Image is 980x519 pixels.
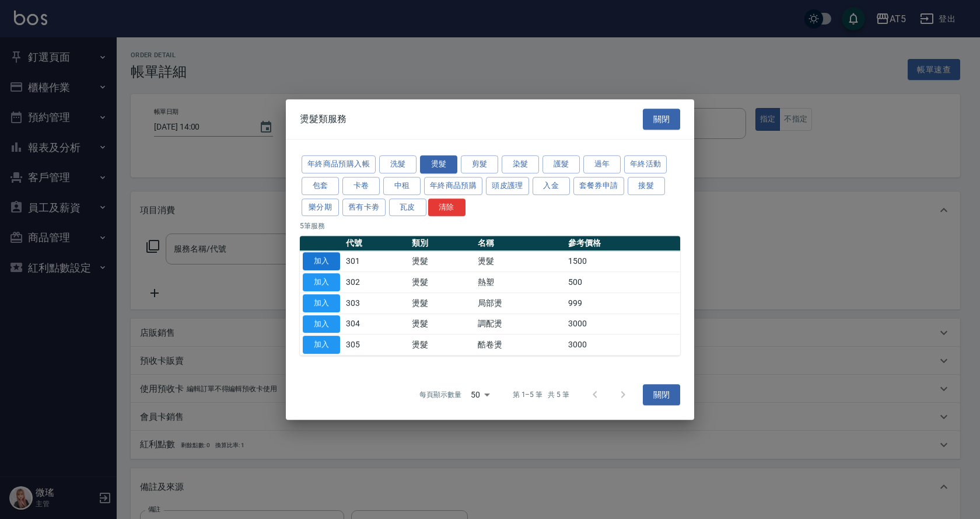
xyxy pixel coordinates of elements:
td: 燙髮 [409,335,475,356]
button: 年終商品預購入帳 [302,155,376,173]
td: 301 [343,251,409,272]
td: 熱塑 [475,272,565,293]
td: 500 [565,272,680,293]
button: 樂分期 [302,198,339,217]
p: 5 筆服務 [300,221,680,231]
button: 年終商品預購 [424,177,482,195]
td: 1500 [565,251,680,272]
td: 酷卷燙 [475,335,565,356]
button: 染髮 [502,155,539,173]
td: 3000 [565,314,680,335]
button: 入金 [533,177,570,195]
button: 舊有卡劵 [342,198,386,217]
td: 燙髮 [409,251,475,272]
button: 套餐券申請 [573,177,624,195]
button: 卡卷 [342,177,380,195]
button: 護髮 [542,155,580,173]
button: 加入 [303,294,340,312]
td: 燙髮 [475,251,565,272]
td: 305 [343,335,409,356]
button: 瓦皮 [389,198,426,217]
th: 參考價格 [565,236,680,251]
div: 50 [466,379,494,410]
td: 燙髮 [409,314,475,335]
td: 燙髮 [409,292,475,314]
th: 名稱 [475,236,565,251]
button: 過年 [583,155,621,173]
td: 302 [343,272,409,293]
button: 加入 [303,273,340,291]
button: 加入 [303,252,340,270]
button: 燙髮 [420,155,457,173]
td: 局部燙 [475,292,565,314]
th: 代號 [343,236,409,251]
button: 清除 [428,198,466,217]
td: 999 [565,292,680,314]
button: 關閉 [643,109,680,130]
td: 3000 [565,335,680,356]
p: 每頁顯示數量 [419,389,461,400]
td: 304 [343,314,409,335]
button: 剪髮 [461,155,498,173]
button: 包套 [302,177,339,195]
td: 燙髮 [409,272,475,293]
button: 洗髮 [379,155,416,173]
td: 303 [343,292,409,314]
button: 加入 [303,336,340,354]
button: 關閉 [643,384,680,406]
button: 年終活動 [624,155,667,173]
th: 類別 [409,236,475,251]
button: 接髮 [628,177,665,195]
span: 燙髮類服務 [300,113,346,125]
p: 第 1–5 筆 共 5 筆 [513,389,569,400]
button: 中租 [383,177,421,195]
td: 調配燙 [475,314,565,335]
button: 頭皮護理 [486,177,529,195]
button: 加入 [303,315,340,333]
